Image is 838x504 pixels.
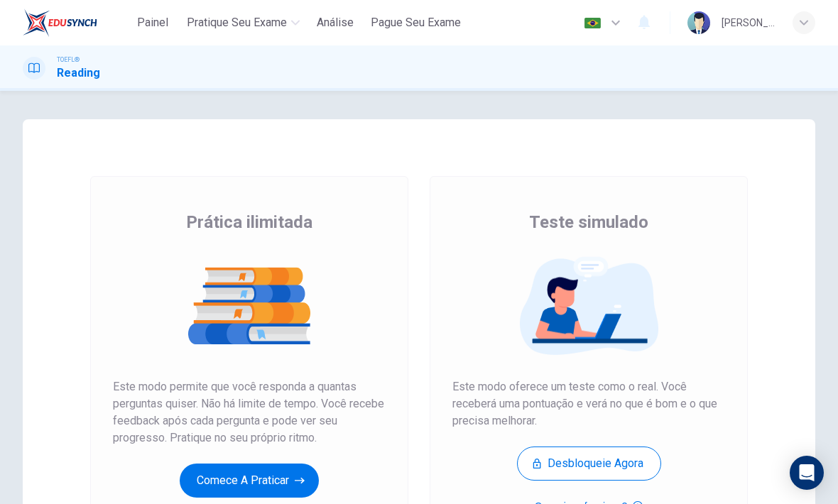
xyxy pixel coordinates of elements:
img: pt [584,18,602,28]
span: TOEFL® [57,55,80,65]
button: Desbloqueie agora [517,447,661,481]
h1: Reading [57,65,100,82]
button: Pratique seu exame [181,10,305,35]
span: Este modo oferece um teste como o real. Você receberá uma pontuação e verá no que é bom e o que p... [452,378,725,429]
button: Comece a praticar [180,464,319,498]
span: Teste simulado [529,211,648,234]
div: [PERSON_NAME] [722,14,776,31]
div: Open Intercom Messenger [790,456,824,490]
span: Este modo permite que você responda a quantas perguntas quiser. Não há limite de tempo. Você rece... [113,378,386,447]
span: Análise [317,14,354,31]
button: Painel [130,10,175,35]
button: Pague Seu Exame [365,10,467,35]
a: EduSynch logo [23,9,130,37]
span: Pague Seu Exame [371,14,461,31]
span: Painel [137,14,168,31]
span: Pratique seu exame [187,14,287,31]
span: Prática ilimitada [186,211,312,234]
img: EduSynch logo [23,9,97,37]
button: Análise [311,10,359,35]
img: Profile picture [687,11,710,34]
